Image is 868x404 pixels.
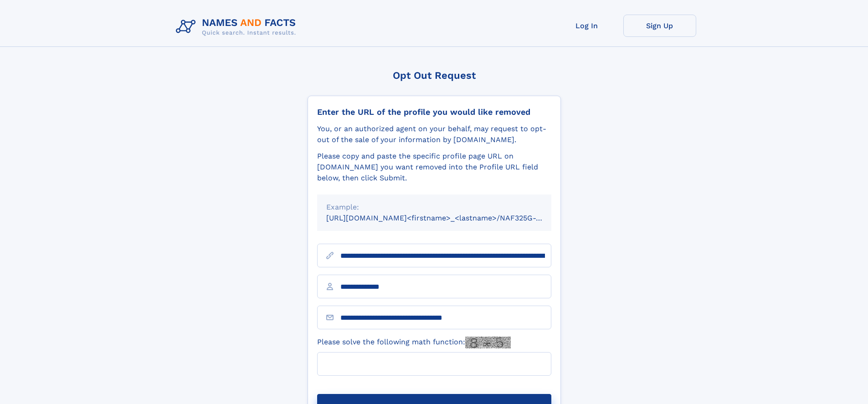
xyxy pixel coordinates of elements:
[550,15,623,37] a: Log In
[326,214,569,222] small: [URL][DOMAIN_NAME]<firstname>_<lastname>/NAF325G-xxxxxxxx
[308,70,561,81] div: Opt Out Request
[317,107,551,117] div: Enter the URL of the profile you would like removed
[623,15,696,37] a: Sign Up
[326,202,542,213] div: Example:
[317,151,551,184] div: Please copy and paste the specific profile page URL on [DOMAIN_NAME] you want removed into the Pr...
[317,337,511,348] label: Please solve the following math function:
[317,123,551,145] div: You, or an authorized agent on your behalf, may request to opt-out of the sale of your informatio...
[172,15,303,39] img: Logo Names and Facts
